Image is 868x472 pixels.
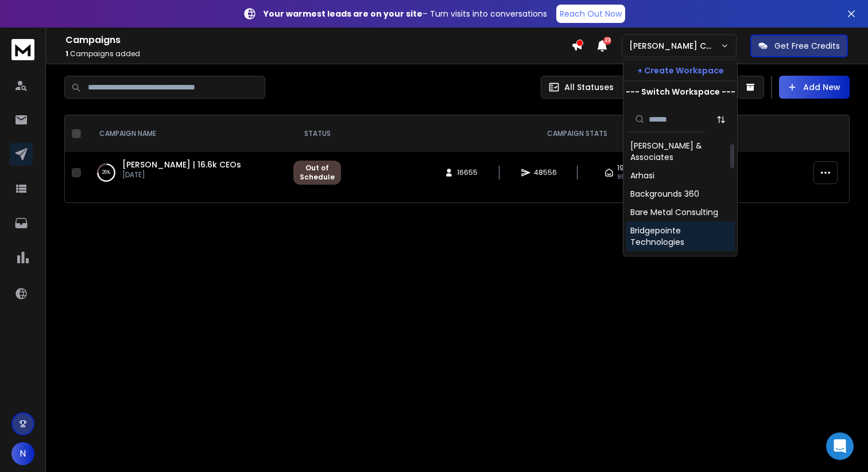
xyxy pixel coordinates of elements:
[623,60,737,81] button: + Create Workspace
[11,442,34,465] button: N
[630,206,718,218] div: Bare Metal Consulting
[263,8,423,19] strong: Your warmest leads are on your site
[710,108,733,131] button: Sort by Sort A-Z
[263,8,547,19] p: – Turn visits into conversations
[750,34,848,57] button: Get Free Credits
[630,188,699,200] div: Backgrounds 360
[86,115,286,152] th: CAMPAIGN NAME
[637,65,724,76] p: + Create Workspace
[630,225,730,248] div: Bridgepointe Technologies
[11,39,34,60] img: logo
[826,432,854,460] div: Open Intercom Messenger
[603,37,611,45] span: 23
[774,40,840,52] p: Get Free Credits
[779,76,850,99] button: Add New
[630,170,654,181] div: Arhasi
[65,49,571,58] p: Campaigns added
[65,33,571,47] h1: Campaigns
[65,49,68,58] span: 1
[122,159,241,170] a: [PERSON_NAME] | 16.6k CEOs
[560,8,622,19] p: Reach Out Now
[300,163,335,182] div: Out of Schedule
[556,5,625,23] a: Reach Out Now
[564,81,614,93] p: All Statuses
[86,152,286,193] td: 26%[PERSON_NAME] | 16.6k CEOs[DATE]
[102,167,110,178] p: 26 %
[630,140,730,163] div: [PERSON_NAME] & Associates
[629,40,720,52] p: [PERSON_NAME] Consulting
[286,115,348,152] th: STATUS
[617,173,629,182] span: 95 %
[122,170,241,180] p: [DATE]
[617,163,629,173] span: 190
[626,86,735,97] p: --- Switch Workspace ---
[457,168,478,177] span: 16655
[534,168,557,177] span: 48556
[348,115,807,152] th: CAMPAIGN STATS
